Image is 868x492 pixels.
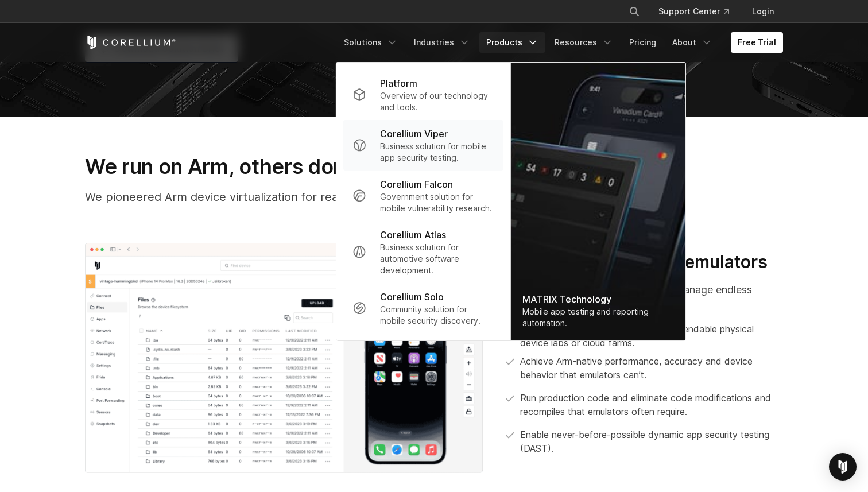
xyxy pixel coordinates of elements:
p: Corellium Solo [380,290,444,304]
button: Search [624,1,645,22]
p: Business solution for mobile app security testing. [380,141,494,164]
a: Solutions [337,32,405,53]
p: Platform [380,76,417,90]
a: Industries [407,32,477,53]
div: Navigation Menu [615,1,783,22]
p: Corellium Atlas [380,228,446,242]
a: MATRIX Technology Mobile app testing and reporting automation. [511,63,685,340]
p: Government solution for mobile vulnerability research. [380,191,494,214]
a: Corellium Home [85,36,176,49]
a: Pricing [622,32,663,53]
a: Free Trial [731,32,783,53]
a: About [665,32,719,53]
p: Achieve Arm-native performance, accuracy and device behavior that emulators can’t. [520,354,783,382]
p: Enable never-before-possible dynamic app security testing (DAST). [520,428,783,455]
p: Business solution for automotive software development. [380,242,494,276]
a: Resources [548,32,620,53]
div: Open Intercom Messenger [829,453,857,481]
p: Overview of our technology and tools. [380,90,494,113]
div: Navigation Menu [337,32,783,53]
div: MATRIX Technology [522,292,674,306]
a: Platform Overview of our technology and tools. [343,69,503,120]
p: Run production code and eliminate code modifications and recompiles that emulators often require. [520,391,783,419]
a: Products [479,32,545,53]
p: Corellium Falcon [380,177,453,191]
img: Dynamic app security testing (DSAT); iOS pentest [85,243,483,474]
a: Corellium Falcon Government solution for mobile vulnerability research. [343,171,503,221]
a: Corellium Solo Community solution for mobile security discovery. [343,283,503,334]
img: Matrix_WebNav_1x [511,63,685,340]
p: Corellium Viper [380,127,448,141]
p: Community solution for mobile security discovery. [380,304,494,327]
h3: We run on Arm, others don’t [85,154,783,179]
a: Support Center [649,1,738,22]
p: We pioneered Arm device virtualization for real-world mobile app security testing. [85,188,783,206]
a: Corellium Atlas Business solution for automotive software development. [343,221,503,283]
a: Corellium Viper Business solution for mobile app security testing. [343,120,503,171]
div: Mobile app testing and reporting automation. [522,306,674,329]
a: Login [743,1,783,22]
